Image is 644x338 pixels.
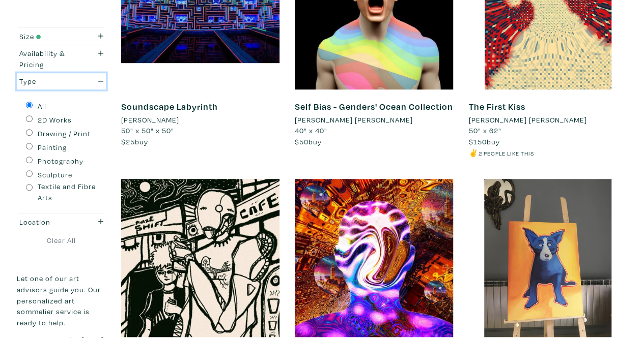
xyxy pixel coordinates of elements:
[38,128,91,139] label: Drawing / Print
[295,114,453,126] a: [PERSON_NAME] [PERSON_NAME]
[38,169,72,180] label: Sculpture
[469,114,627,126] a: [PERSON_NAME] [PERSON_NAME]
[295,101,453,112] a: Self Bias - Genders' Ocean Collection
[19,76,79,87] div: Type
[17,28,106,45] button: Size
[469,147,627,159] li: ✌️
[121,114,279,126] a: [PERSON_NAME]
[17,235,106,246] a: Clear All
[38,181,97,203] label: Textile and Fibre Arts
[17,45,106,73] button: Availability & Pricing
[295,137,322,146] span: buy
[121,137,135,146] span: $25
[469,101,525,112] a: The First Kiss
[38,114,72,126] label: 2D Works
[19,31,79,42] div: Size
[479,149,534,157] small: 2 people like this
[17,213,106,230] button: Location
[121,114,179,126] li: [PERSON_NAME]
[469,137,500,146] span: buy
[469,126,501,135] span: 50" x 62"
[17,73,106,90] button: Type
[295,126,327,135] span: 40" x 40"
[121,101,218,112] a: Soundscape Labyrinth
[469,114,587,126] li: [PERSON_NAME] [PERSON_NAME]
[38,101,46,112] label: All
[121,137,148,146] span: buy
[295,114,413,126] li: [PERSON_NAME] [PERSON_NAME]
[121,126,174,135] span: 50" x 50" x 50"
[469,137,487,146] span: $150
[295,137,309,146] span: $50
[17,273,106,328] p: Let one of our art advisors guide you. Our personalized art sommelier service is ready to help.
[38,142,67,153] label: Painting
[38,156,83,167] label: Photography
[19,217,79,228] div: Location
[19,48,79,70] div: Availability & Pricing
